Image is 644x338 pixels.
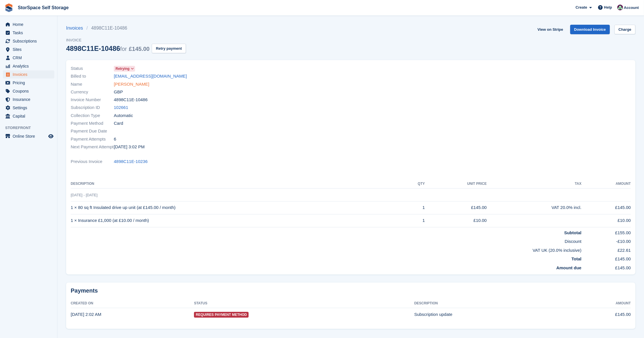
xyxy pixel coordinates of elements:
div: VAT 20.0% incl. [487,204,582,211]
a: menu [3,104,54,112]
span: Coupons [13,87,47,95]
a: 4898C11E-10236 [114,158,148,165]
span: Pricing [13,79,47,87]
span: Create [576,5,587,10]
a: Preview store [47,133,54,140]
img: stora-icon-8386f47178a22dfd0bd8f6a31ec36ba5ce8667c1dd55bd0f319d3a0aa187defe.svg [5,3,13,12]
a: StorSpace Self Storage [16,3,71,12]
button: Retry payment [152,44,186,53]
a: [EMAIL_ADDRESS][DOMAIN_NAME] [114,73,187,80]
td: £145.00 [581,262,631,271]
th: Status [194,299,414,308]
a: 102661 [114,104,128,111]
span: Card [114,120,123,127]
strong: Amount due [556,265,582,270]
span: Invoices [13,70,47,78]
time: 2025-10-02 14:02:40 UTC [114,144,145,150]
a: Download Invoice [570,25,610,34]
a: menu [3,95,54,103]
span: Analytics [13,62,47,70]
a: menu [3,79,54,87]
td: Discount [71,236,581,245]
span: Next Payment Attempt [71,144,114,150]
span: Requires Payment Method [194,312,249,318]
td: £145.00 [425,201,487,214]
th: QTY [402,179,425,189]
td: 1 × Insurance £1,000 (at £10.00 / month) [71,214,402,227]
span: Retrying [116,66,130,71]
td: £10.00 [581,214,631,227]
a: menu [3,70,54,78]
a: Retrying [114,65,135,72]
th: Unit Price [425,179,487,189]
span: [DATE] - [DATE] [71,193,97,197]
span: Home [13,20,47,28]
span: Payment Attempts [71,136,114,143]
span: 4898C11E-10486 [114,97,148,103]
span: Settings [13,104,47,112]
time: 2025-09-23 01:02:19 UTC [71,312,101,317]
a: menu [3,62,54,70]
span: 6 [114,136,116,143]
a: Invoices [66,25,86,32]
td: £145.00 [581,253,631,262]
th: Description [414,299,568,308]
a: View on Stripe [535,25,565,34]
span: Billed to [71,73,114,80]
span: Sites [13,45,47,53]
span: Automatic [114,112,133,119]
span: Collection Type [71,112,114,119]
span: CRM [13,54,47,62]
span: Currency [71,89,114,95]
span: Previous Invoice [71,158,114,165]
td: £155.00 [581,227,631,236]
td: -£10.00 [581,236,631,245]
a: menu [3,29,54,37]
img: Ross Hadlington [617,5,623,10]
strong: Total [572,256,582,261]
a: menu [3,37,54,45]
h2: Payments [71,287,631,294]
th: Created On [71,299,194,308]
span: Tasks [13,29,47,37]
a: Charge [614,25,635,34]
span: Storefront [5,125,57,131]
span: Subscriptions [13,37,47,45]
nav: breadcrumbs [66,25,186,32]
td: 1 [402,214,425,227]
td: VAT UK (20.0% inclusive) [71,245,581,254]
td: £145.00 [581,201,631,214]
span: Payment Method [71,120,114,127]
td: £22.61 [581,245,631,254]
span: Help [604,5,612,10]
th: Amount [581,179,631,189]
span: for [120,46,127,52]
th: Amount [568,299,631,308]
div: 4898C11E-10486 [66,45,149,52]
td: Subscription update [414,308,568,321]
span: Insurance [13,95,47,103]
a: menu [3,45,54,53]
span: Invoice Number [71,97,114,103]
th: Description [71,179,402,189]
a: [PERSON_NAME] [114,81,149,88]
strong: Subtotal [564,230,581,235]
a: menu [3,54,54,62]
a: menu [3,112,54,120]
td: £10.00 [425,214,487,227]
a: menu [3,87,54,95]
span: Status [71,65,114,72]
span: £145.00 [129,46,149,52]
td: 1 × 80 sq ft Insulated drive up unit (at £145.00 / month) [71,201,402,214]
span: Subscription ID [71,104,114,111]
a: menu [3,20,54,28]
td: 1 [402,201,425,214]
span: Online Store [13,132,47,140]
span: Capital [13,112,47,120]
th: Tax [487,179,582,189]
span: Invoice [66,37,186,43]
span: Name [71,81,114,88]
span: Account [624,5,639,11]
span: GBP [114,89,123,95]
a: menu [3,132,54,140]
